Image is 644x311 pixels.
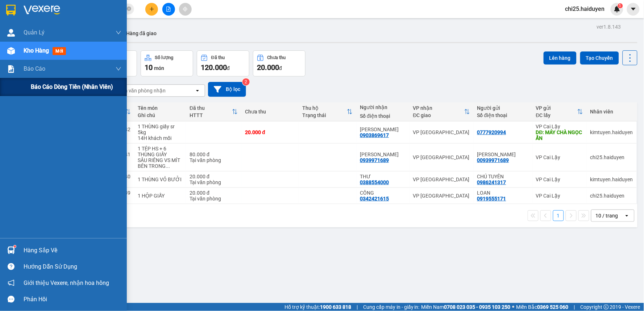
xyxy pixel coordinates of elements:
div: ver 1.8.143 [597,23,621,31]
sup: 1 [14,245,16,248]
img: warehouse-icon [7,29,15,37]
th: Toggle SortBy [299,102,357,121]
span: Rồi : [5,47,17,55]
img: logo-vxr [6,5,16,16]
span: aim [183,7,188,12]
div: kimtuyen.haiduyen [590,177,633,182]
div: Chưa thu [245,109,295,115]
span: close-circle [127,6,131,13]
span: close-circle [127,7,131,11]
div: Chưa thu [267,55,286,60]
sup: 2 [242,78,250,86]
div: 1 TÉP HS + 6 THÙNG GIẤY [138,146,183,157]
strong: 1900 633 818 [320,304,351,310]
div: 80.000 [5,47,65,55]
img: solution-icon [7,65,15,73]
div: 00939971689 [6,24,64,34]
div: LOAN [477,190,529,196]
div: 0777920994 [477,129,506,135]
div: SẦU RIÊNG VS MÍT BÊN TRONG THÙNG [138,157,183,169]
div: Số điện thoại [477,112,529,118]
span: | [574,303,575,311]
div: VP [GEOGRAPHIC_DATA] [69,6,143,24]
div: ĐC giao [413,112,464,118]
div: Số điện thoại [360,113,406,119]
div: HỒNG PHÚC ĐÀO [477,152,529,157]
strong: 0369 525 060 [537,304,569,310]
div: THƯ [360,174,406,179]
div: Ghi chú [138,112,183,118]
button: Tạo Chuyến [580,51,619,65]
span: Kho hàng [24,47,49,54]
span: Quản Lý [24,28,45,37]
div: ĐC lấy [536,112,577,118]
div: MỸ THANH [360,127,406,132]
div: chi25.haiduyen [590,193,633,199]
span: Hỗ trợ kỹ thuật: [284,303,351,311]
div: VP gửi [536,105,577,111]
span: | [357,303,358,311]
div: 0939971689 [69,32,143,42]
div: VP [GEOGRAPHIC_DATA] [413,193,470,199]
div: 20.000 đ [245,129,295,135]
th: Toggle SortBy [532,102,587,121]
div: 0919555171 [477,196,506,202]
img: warehouse-icon [7,47,15,55]
div: 1 THÙNG VỎ BƯỞI [138,177,183,182]
button: Bộ lọc [208,82,246,97]
div: VP Cai Lậy [536,177,583,182]
button: plus [145,3,158,16]
span: 10 [145,63,153,72]
span: message [8,296,14,303]
span: down [116,30,121,36]
span: file-add [166,7,171,12]
img: warehouse-icon [7,246,15,254]
div: 10 / trang [596,212,618,219]
span: plus [149,7,154,12]
button: Hàng đã giao [120,25,162,42]
div: Hàng sắp về [24,245,121,256]
svg: open [195,88,200,94]
button: Số lượng10món [141,50,193,76]
div: 0388554000 [360,179,389,185]
th: Toggle SortBy [186,102,241,121]
span: đ [279,65,282,71]
div: [PERSON_NAME] [69,24,143,32]
span: 120.000 [201,63,227,72]
span: 1 [619,3,622,8]
button: Lên hàng [544,51,577,65]
div: 0342421615 [360,196,389,202]
span: Nhận: [69,7,87,14]
span: down [116,66,121,72]
div: Người gửi [477,105,529,111]
div: VP [GEOGRAPHIC_DATA] [413,129,470,135]
button: caret-down [627,3,640,16]
button: 1 [553,210,564,221]
span: Cung cấp máy in - giấy in: [363,303,420,311]
span: Miền Bắc [516,303,569,311]
span: Báo cáo [24,64,45,73]
div: 20.000 đ [190,174,238,179]
div: Chọn văn phòng nhận [116,87,166,94]
div: DĐ: MÁY CHÀ NGỌC ẨN [536,129,583,141]
div: VP Cai Lậy [536,124,583,129]
span: caret-down [630,6,637,12]
div: 0986241317 [477,179,506,185]
div: 20.000 đ [190,190,238,196]
div: 00939971689 [477,157,509,163]
div: CHÚ TUYÊN [477,174,529,179]
div: Hướng dẫn sử dụng [24,261,121,272]
div: 14H khách mối [138,135,183,141]
div: Đã thu [211,55,225,60]
button: file-add [162,3,175,16]
img: icon-new-feature [614,6,620,12]
div: 1 HỘP GIẤY [138,193,183,199]
div: 1 THÙNG giấy sr 5kg [138,124,183,135]
div: Người nhận [360,104,406,110]
div: 80.000 đ [190,152,238,157]
div: CÔNG [360,190,406,196]
button: aim [179,3,192,16]
span: Gửi: [6,7,17,14]
div: VP Cai Lậy [536,193,583,199]
div: HỒNG PHÚC ĐÀO [360,152,406,157]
